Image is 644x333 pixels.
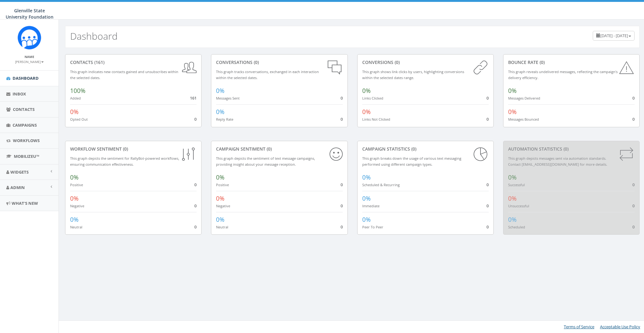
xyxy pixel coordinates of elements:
[508,59,635,66] div: Bounce Rate
[600,324,640,330] a: Acceptable Use Policy
[70,204,84,208] small: Negative
[508,173,517,181] span: 0%
[564,324,594,330] a: Terms of Service
[486,95,489,101] span: 0
[70,173,79,181] span: 0%
[6,8,53,20] span: Glenville State University Foundation
[70,146,197,152] div: Workflow Sentiment
[216,225,228,229] small: Neutral
[15,60,44,64] small: [PERSON_NAME]
[70,69,178,80] small: This graph indicates new contacts gained and unsubscribes within the selected dates.
[10,185,25,190] span: Admin
[562,146,569,152] span: (0)
[122,146,128,152] span: (0)
[25,55,34,59] small: Name
[362,225,383,229] small: Peer To Peer
[600,33,628,38] span: [DATE] - [DATE]
[194,116,197,122] span: 0
[14,153,39,159] span: MobilizeU™
[362,87,371,95] span: 0%
[341,224,343,230] span: 0
[362,108,371,116] span: 0%
[10,169,29,175] span: Widgets
[341,116,343,122] span: 0
[362,117,390,122] small: Links Not Clicked
[341,203,343,209] span: 0
[216,156,315,167] small: This graph depicts the sentiment of text message campaigns, providing insight about your message ...
[508,87,517,95] span: 0%
[362,182,400,187] small: Scheduled & Recurring
[13,122,37,128] span: Campaigns
[70,96,81,100] small: Added
[362,204,380,208] small: Immediate
[508,146,635,152] div: Automation Statistics
[70,59,197,66] div: contacts
[508,96,540,100] small: Messages Delivered
[13,106,35,112] span: Contacts
[194,182,197,187] span: 0
[70,215,79,224] span: 0%
[362,96,383,100] small: Links Clicked
[486,116,489,122] span: 0
[216,117,233,122] small: Reply Rate
[362,59,489,66] div: conversions
[341,95,343,101] span: 0
[362,173,371,181] span: 0%
[15,59,44,64] a: [PERSON_NAME]
[70,194,79,203] span: 0%
[12,200,38,206] span: What's New
[216,108,225,116] span: 0%
[486,203,489,209] span: 0
[70,31,118,41] h2: Dashboard
[194,203,197,209] span: 0
[632,224,635,230] span: 0
[265,146,272,152] span: (0)
[362,69,464,80] small: This graph shows link clicks by users, highlighting conversions within the selected dates range.
[362,156,461,167] small: This graph breaks down the usage of various text messaging performed using different campaign types.
[13,75,39,81] span: Dashboard
[362,146,489,152] div: Campaign Statistics
[216,59,342,66] div: conversations
[70,156,179,167] small: This graph depicts the sentiment for RallyBot-powered workflows, ensuring communication effective...
[190,95,197,101] span: 161
[70,182,83,187] small: Positive
[253,59,259,65] span: (0)
[13,91,26,97] span: Inbox
[632,182,635,187] span: 0
[216,146,342,152] div: Campaign Sentiment
[216,69,319,80] small: This graph tracks conversations, exchanged in each interaction within the selected dates.
[70,87,86,95] span: 100%
[508,182,525,187] small: Successful
[486,182,489,187] span: 0
[13,138,40,143] span: Workflows
[508,215,517,224] span: 0%
[486,224,489,230] span: 0
[508,156,607,167] small: This graph depicts messages sent via automation standards. Contact [EMAIL_ADDRESS][DOMAIN_NAME] f...
[538,59,545,65] span: (0)
[216,182,229,187] small: Positive
[216,215,225,224] span: 0%
[632,95,635,101] span: 0
[508,69,618,80] small: This graph reveals undelivered messages, reflecting the campaign's delivery efficiency.
[216,173,225,181] span: 0%
[216,87,225,95] span: 0%
[216,96,240,100] small: Messages Sent
[18,26,41,49] img: Rally_Corp_Icon.png
[410,146,416,152] span: (0)
[194,224,197,230] span: 0
[70,225,82,229] small: Neutral
[632,116,635,122] span: 0
[341,182,343,187] span: 0
[93,59,104,65] span: (161)
[508,225,525,229] small: Scheduled
[362,194,371,203] span: 0%
[508,194,517,203] span: 0%
[393,59,400,65] span: (0)
[70,117,88,122] small: Opted Out
[70,108,79,116] span: 0%
[508,108,517,116] span: 0%
[508,204,529,208] small: Unsuccessful
[362,215,371,224] span: 0%
[632,203,635,209] span: 0
[216,194,225,203] span: 0%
